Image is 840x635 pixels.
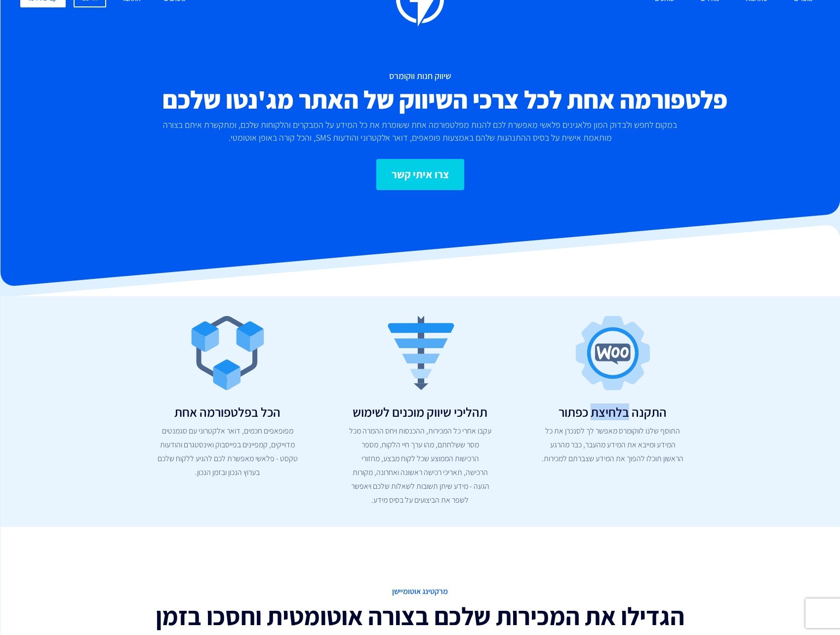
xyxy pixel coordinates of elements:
[331,405,509,419] h2: תהליכי שיווק מוכנים לשימוש
[376,159,464,190] a: צרו איתי קשר
[52,586,788,597] span: מרקטינג אוטומיישן
[20,71,820,81] h1: שיווק חנות ווקומרס
[139,405,317,419] h2: הכל בפלטפורמה אחת
[157,424,299,479] p: מפופאפים חכמים, דואר אלקטרוני עם סגמנטים מדוייקים, קמפיינים בפייסבוק ואינסטגרם והודעות טקסט - פלא...
[524,405,702,419] h2: התקנה בלחיצת כפתור
[161,119,680,144] p: במקום לחפש ולבדוק המון פלאגינים פלאשי מאפשרת לכם להנות מפלטפורמה אחת ששומרת את כל המידע על המבקרי...
[542,424,684,466] p: התוסף שלנו לווקומרס מאפשר לך לסנכרן את כל המידע ומייבא את המידע מהעבר, כבר מהרגע הראשון תוכלו להפ...
[52,602,788,630] h2: הגדילו את המכירות שלכם בצורה אוטומטית וחסכו בזמן
[349,424,491,507] p: עקבו אחרי כל המכירות, ההכנסות ויחס ההמרה מכל מסר ששלחתם, מהו ערך חיי הלקוח, מספר הרכישות הממוצע ש...
[20,86,820,114] h2: פלטפורמה אחת לכל צרכי השיווק של האתר מג'נטו שלכם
